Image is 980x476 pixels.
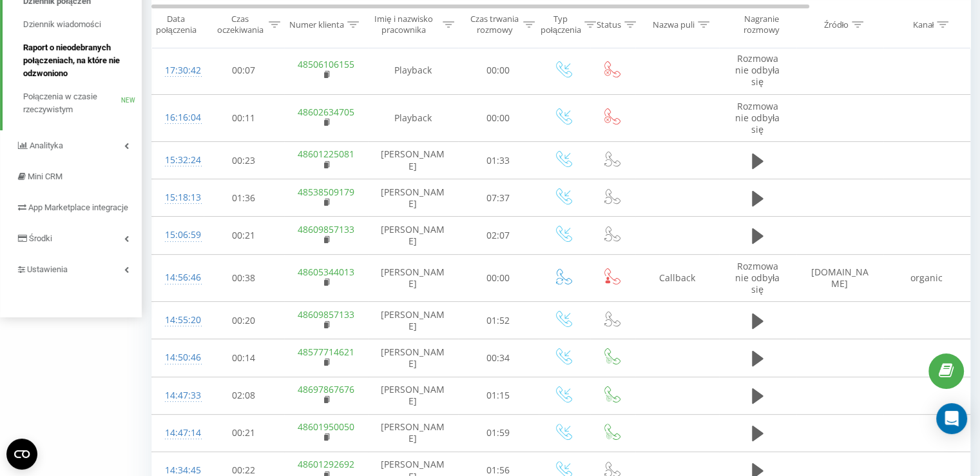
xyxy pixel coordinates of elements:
td: 00:38 [204,254,284,302]
div: Nazwa puli [653,19,695,30]
td: 01:36 [204,179,284,217]
div: 14:56:46 [165,265,191,290]
div: Data połączenia [152,14,200,35]
a: 48609857133 [298,223,354,235]
a: 48601950050 [298,421,354,433]
a: 48697867676 [298,383,354,395]
td: [PERSON_NAME] [368,414,458,451]
a: 48601292692 [298,458,354,470]
td: 00:34 [458,339,539,377]
td: 00:20 [204,302,284,339]
td: 00:07 [204,46,284,94]
div: 15:32:24 [165,148,191,173]
td: 00:11 [204,94,284,142]
div: 15:18:13 [165,185,191,210]
span: Rozmowa nie odbyła się [735,52,780,88]
div: 15:06:59 [165,223,191,248]
td: 02:08 [204,377,284,414]
td: Playback [368,94,458,142]
span: App Marketplace integracje [28,203,128,212]
div: Czas oczekiwania [215,14,265,35]
td: 01:33 [458,142,539,179]
a: 48609857133 [298,308,354,321]
div: 14:55:20 [165,308,191,333]
a: 48602634705 [298,106,354,118]
span: Środki [29,233,52,243]
td: 00:00 [458,46,539,94]
div: 17:30:42 [165,58,191,83]
td: organic [883,254,970,302]
td: 01:52 [458,302,539,339]
div: Status [597,19,621,30]
a: 48538509179 [298,186,354,198]
td: 00:00 [458,94,539,142]
td: 01:59 [458,414,539,451]
span: Dziennik wiadomości [23,18,101,31]
span: Połączenia w czasie rzeczywistym [23,90,121,116]
a: 48577714621 [298,346,354,358]
td: 07:37 [458,179,539,217]
td: 02:07 [458,217,539,254]
span: Rozmowa nie odbyła się [735,260,780,295]
td: 01:15 [458,377,539,414]
div: 16:16:04 [165,105,191,130]
span: Mini CRM [28,172,62,181]
div: Źródło [823,19,849,30]
div: Open Intercom Messenger [936,403,967,434]
td: 00:21 [204,414,284,451]
td: [PERSON_NAME] [368,254,458,302]
td: [DOMAIN_NAME] [796,254,883,302]
a: 48506106155 [298,58,354,70]
a: Połączenia w czasie rzeczywistymNEW [23,85,142,121]
div: Imię i nazwisko pracownika [368,14,440,35]
span: Raport o nieodebranych połączeniach, na które nie odzwoniono [23,41,135,80]
td: 00:21 [204,217,284,254]
td: [PERSON_NAME] [368,302,458,339]
button: Open CMP widget [6,439,37,470]
a: Raport o nieodebranych połączeniach, na które nie odzwoniono [23,36,142,85]
span: Analityka [30,141,63,150]
a: Dziennik wiadomości [23,13,142,36]
td: [PERSON_NAME] [368,339,458,377]
div: Numer klienta [289,19,344,30]
td: Playback [368,46,458,94]
div: 14:47:14 [165,421,191,446]
div: Nagranie rozmowy [730,14,793,35]
span: Ustawienia [27,264,68,274]
td: [PERSON_NAME] [368,179,458,217]
td: 00:14 [204,339,284,377]
a: 48601225081 [298,148,354,160]
div: Kanał [912,19,934,30]
td: Callback [635,254,719,302]
div: 14:50:46 [165,345,191,370]
a: 48605344013 [298,266,354,278]
span: Rozmowa nie odbyła się [735,100,780,135]
td: [PERSON_NAME] [368,142,458,179]
td: [PERSON_NAME] [368,217,458,254]
div: Czas trwania rozmowy [469,14,520,35]
div: 14:47:33 [165,383,191,408]
td: [PERSON_NAME] [368,377,458,414]
td: 00:23 [204,142,284,179]
td: 00:00 [458,254,539,302]
div: Typ połączenia [541,14,581,35]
